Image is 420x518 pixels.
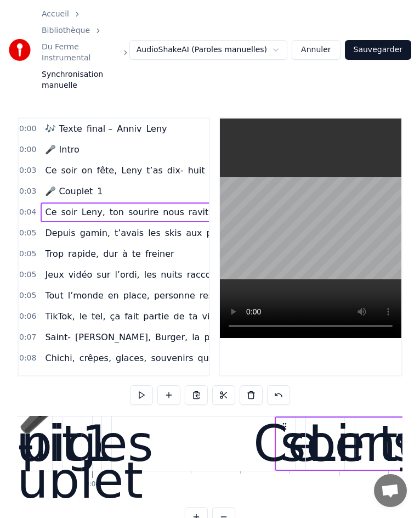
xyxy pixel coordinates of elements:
[19,353,36,364] span: 0:08
[113,268,140,281] span: l’ordi,
[44,331,72,344] span: Saint-
[90,310,107,323] span: tel,
[44,122,83,135] span: 🎶 Texte
[44,247,65,260] span: Trop
[206,227,231,239] span: pieds
[187,164,206,177] span: huit
[79,227,111,239] span: gamin,
[160,268,183,281] span: nuits
[60,164,78,177] span: soir
[81,164,94,177] span: on
[9,39,31,61] img: youka
[107,289,120,302] span: en
[78,352,112,364] span: crêpes,
[153,289,196,302] span: personne
[131,247,142,260] span: te
[198,289,223,302] span: reste
[19,374,36,385] span: 0:08
[253,407,318,481] div: Ce
[172,310,185,323] span: de
[292,40,340,60] button: Annuler
[154,331,189,344] span: Burger,
[19,123,36,134] span: 0:00
[44,164,58,177] span: Ce
[44,310,76,323] span: TikTok,
[44,289,64,302] span: Tout
[120,164,143,177] span: Leny
[145,122,168,135] span: Leny
[142,310,170,323] span: partie
[164,227,183,239] span: skis
[42,9,69,20] a: Accueil
[19,290,36,301] span: 0:05
[19,207,36,218] span: 0:04
[345,40,411,60] button: Sauvegarder
[19,332,36,343] span: 0:07
[116,122,143,135] span: Anniv
[374,474,407,507] div: Ouvrir le chat
[81,206,106,218] span: Leny,
[19,249,36,260] span: 0:05
[44,206,58,218] span: Ce
[109,310,122,323] span: ça
[44,352,76,364] span: Chichi,
[86,122,114,135] span: final –
[67,289,105,302] span: l’monde
[185,227,203,239] span: aux
[19,144,36,155] span: 0:00
[115,352,147,364] span: glaces,
[67,247,100,260] span: rapide,
[166,164,185,177] span: dix-
[19,269,36,280] span: 0:05
[96,185,104,198] span: 1
[42,69,129,91] span: Synchronisation manuelle
[78,310,88,323] span: le
[96,164,118,177] span: fête,
[280,407,370,481] div: soir
[203,331,229,344] span: plage
[44,268,65,281] span: Jeux
[147,227,162,239] span: les
[113,227,145,239] span: t’avais
[44,373,141,385] span: [GEOGRAPHIC_DATA],
[144,247,175,260] span: freiner
[102,247,119,260] span: dur
[19,228,36,239] span: 0:05
[44,143,80,156] span: 🎤 Intro
[19,311,36,322] span: 0:06
[186,268,239,281] span: raccourcies
[188,310,198,323] span: ta
[109,206,125,218] span: ton
[44,185,94,198] span: 🎤 Couplet
[95,268,111,281] span: sur
[121,247,129,260] span: à
[122,289,151,302] span: place,
[150,352,194,364] span: souvenirs
[208,164,234,177] span: piges
[188,206,210,218] span: ravit
[60,206,78,218] span: soir
[123,310,140,323] span: fait
[143,268,158,281] span: les
[127,206,160,218] span: sourire
[44,227,76,239] span: Depuis
[42,25,90,36] a: Bibliothèque
[197,352,213,364] span: qui
[201,310,217,323] span: vie
[42,42,117,64] a: Du Ferme Instrumental
[81,407,112,481] div: 1
[74,331,152,344] span: [PERSON_NAME],
[42,9,129,91] nav: breadcrumb
[162,206,185,218] span: nous
[19,165,36,176] span: 0:03
[191,331,201,344] span: la
[19,186,36,197] span: 0:03
[67,268,94,281] span: vidéo
[144,373,241,385] span: [GEOGRAPHIC_DATA],
[145,164,164,177] span: t’as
